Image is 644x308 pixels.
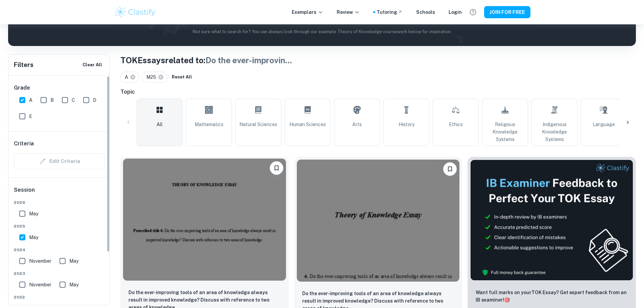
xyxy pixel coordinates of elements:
[120,88,636,96] h6: Topic
[146,73,159,81] span: M25
[14,28,630,35] p: Not sure what to search for? You can always look through our example Theory of Knowledge coursewo...
[449,121,463,128] span: Ethics
[337,8,360,16] p: Review
[377,8,403,16] a: Tutoring
[14,84,104,92] h6: Grade
[195,121,223,128] span: Mathematics
[120,54,636,66] h1: TOK Essays related to:
[416,8,435,16] a: Schools
[399,121,414,128] span: History
[142,72,167,82] div: M25
[470,160,633,281] img: Thumbnail
[476,289,628,304] p: Want full marks on your TOK Essay ? Get expert feedback from an IB examiner!
[14,223,104,229] span: 2025
[292,8,323,16] p: Exemplars
[504,297,510,303] span: 🎯
[123,159,286,281] img: TOK Essay example thumbnail: Do the ever-improving tools of an area
[14,247,104,253] span: 2024
[29,113,32,120] span: E
[50,96,54,104] span: B
[593,121,615,128] span: Language
[352,121,362,128] span: Arts
[239,121,277,128] span: Natural Sciences
[443,162,457,176] button: Please log in to bookmark exemplars
[29,96,32,104] span: A
[449,8,462,16] a: Login
[69,281,78,288] span: May
[72,96,75,104] span: C
[29,281,51,288] span: November
[120,72,139,82] div: A
[14,60,33,70] h6: Filters
[14,140,34,148] h6: Criteria
[157,121,163,128] span: All
[14,270,104,277] span: 2023
[485,121,525,143] span: Religious Knowledge Systems
[14,294,104,300] span: 2022
[81,60,104,70] button: Clear All
[125,73,131,81] span: A
[289,121,326,128] span: Human Sciences
[14,153,104,169] div: Criteria filters are unavailable when searching by topic
[14,186,104,199] h6: Session
[29,234,38,241] span: May
[69,257,78,265] span: May
[14,199,104,206] span: 2026
[29,257,51,265] span: November
[484,6,530,18] button: JOIN FOR FREE
[170,72,194,82] button: Reset All
[93,96,96,104] span: D
[29,210,38,217] span: May
[270,161,283,175] button: Please log in to bookmark exemplars
[297,160,460,282] img: TOK Essay example thumbnail: Do the ever-improving tools of an area o
[206,55,292,65] span: Do the ever-improvin ...
[114,5,157,19] img: Clastify logo
[534,121,574,143] span: Indigenous Knowledge Systems
[467,6,479,18] button: Help and Feedback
